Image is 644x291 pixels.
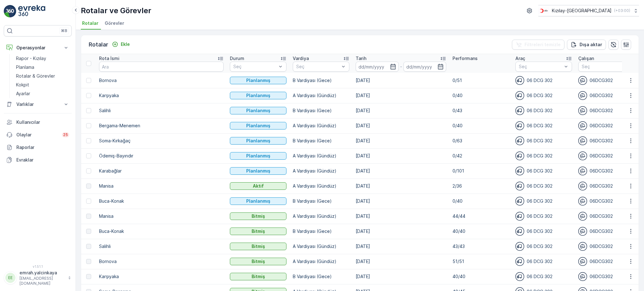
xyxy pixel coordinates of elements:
div: Toggle Row Selected [86,153,91,158]
div: Toggle Row Selected [86,168,91,173]
p: Planlanmış [246,138,270,144]
a: Kullanıcılar [4,116,72,129]
button: Filtreleri temizle [512,40,564,50]
div: 06 DCG 302 [515,106,572,115]
button: Bitmiş [230,258,286,265]
div: Toggle Row Selected [86,93,91,98]
td: [DATE] [353,254,449,269]
td: [DATE] [353,148,449,163]
img: svg%3e [515,121,524,130]
img: svg%3e [515,212,524,221]
img: svg%3e [515,91,524,100]
a: Rotalar & Görevler [14,72,72,80]
p: A Vardiyası (Gündüz) [293,213,349,219]
button: Planlanmış [230,107,286,114]
div: 06DCG302 [578,272,635,281]
img: svg%3e [515,167,524,175]
p: - [400,63,402,70]
p: [EMAIL_ADDRESS][DOMAIN_NAME] [19,276,65,286]
div: 06 DCG 302 [515,91,572,100]
a: Raporlar [4,141,72,154]
p: 2/36 [452,183,509,189]
p: Buca-Konak [99,198,224,204]
p: Buca-Konak [99,228,224,234]
div: 06 DCG 302 [515,197,572,206]
p: Bitmiş [252,228,265,234]
p: A Vardiyası (Gündüz) [293,243,349,250]
p: Karşıyaka [99,92,224,99]
span: Görevler [105,20,124,26]
p: 44/44 [452,213,509,219]
p: B Vardiyası (Gece) [293,228,349,234]
p: Araç [515,55,525,62]
button: Operasyonlar [4,41,72,54]
button: Planlanmış [230,92,286,99]
td: [DATE] [353,209,449,224]
div: Toggle Row Selected [86,229,91,234]
p: 43/43 [452,243,509,250]
p: ( +03:00 ) [614,8,630,13]
p: A Vardiyası (Gündüz) [293,153,349,159]
div: 06DCG302 [578,182,635,190]
p: 0/101 [452,168,509,174]
button: Aktif [230,182,286,190]
p: Kızılay-[GEOGRAPHIC_DATA] [552,8,612,14]
p: Performans [452,55,478,62]
img: svg%3e [515,151,524,160]
p: Ayarlar [16,91,30,97]
button: Kızılay-[GEOGRAPHIC_DATA](+03:00) [538,5,639,16]
a: Evraklar [4,154,72,166]
p: 0/42 [452,153,509,159]
input: dd/mm/yyyy [356,62,399,72]
img: svg%3e [578,242,587,251]
p: B Vardiyası (Gece) [293,273,349,280]
p: B Vardiyası (Gece) [293,77,349,84]
img: svg%3e [578,76,587,85]
img: svg%3e [578,197,587,206]
img: svg%3e [578,272,587,281]
p: Raporlar [16,144,69,151]
p: Ödemiş-Bayındır [99,153,224,159]
td: [DATE] [353,194,449,209]
button: Varlıklar [4,98,72,111]
td: [DATE] [353,269,449,284]
a: Ayarlar [14,89,72,98]
p: Kokpit [16,82,29,88]
td: [DATE] [353,133,449,148]
p: Evraklar [16,157,69,163]
img: svg%3e [515,197,524,206]
p: Seç [233,63,277,70]
p: Durum [230,55,244,62]
p: Aktif [253,183,264,189]
input: dd/mm/yyyy [403,62,447,72]
p: Kullanıcılar [16,119,69,125]
button: Dışa aktar [567,40,606,50]
button: Planlanmış [230,77,286,84]
div: Toggle Row Selected [86,123,91,128]
div: 06 DCG 302 [515,121,572,130]
img: svg%3e [578,106,587,115]
div: Toggle Row Selected [86,199,91,204]
p: Karşıyaka [99,273,224,280]
p: 40/40 [452,228,509,234]
p: B Vardiyası (Gece) [293,198,349,204]
p: Seç [296,63,340,70]
div: Toggle Row Selected [86,244,91,249]
button: Bitmiş [230,273,286,280]
p: Ekle [121,41,130,47]
div: 06DCG302 [578,257,635,266]
p: Bitmiş [252,258,265,265]
p: Seç [582,63,625,70]
div: 06DCG302 [578,227,635,236]
span: v 1.51.1 [4,265,72,268]
button: Ekle [109,41,132,48]
button: Bitmiş [230,243,286,250]
p: Operasyonlar [16,45,59,51]
p: 0/40 [452,92,509,99]
div: 06DCG302 [578,106,635,115]
img: k%C4%B1z%C4%B1lay_jywRncg.png [538,7,549,14]
button: Planlanmış [230,197,286,205]
a: Kokpit [14,80,72,89]
div: 06DCG302 [578,76,635,85]
p: Rotalar ve Görevler [81,6,151,16]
